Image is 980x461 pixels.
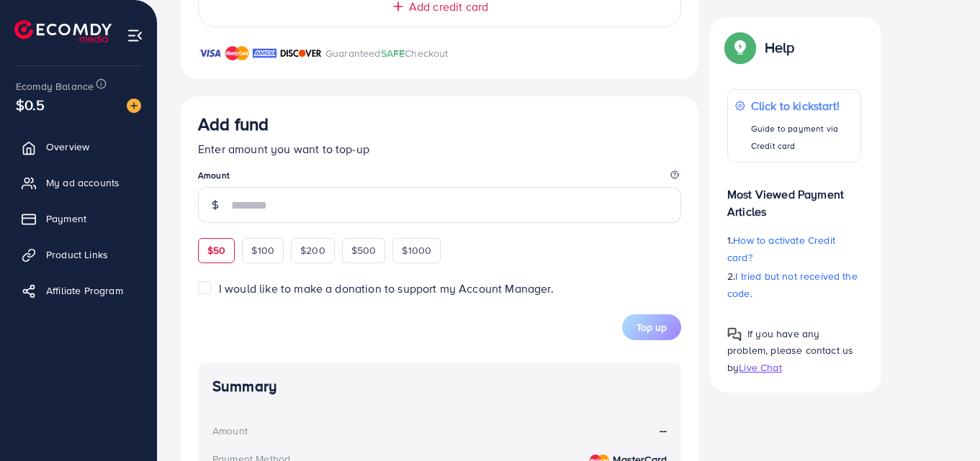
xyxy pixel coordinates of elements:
img: brand [198,45,222,62]
span: Overview [46,140,89,154]
span: $100 [251,243,274,257]
p: Click to kickstart! [751,97,853,114]
span: How to activate Credit card? [727,233,835,265]
h4: Summary [212,378,667,396]
span: Live Chat [739,360,781,374]
p: Guaranteed Checkout [325,45,449,62]
h3: Add fund [198,114,269,134]
span: Ecomdy Balance [16,79,94,93]
p: Enter amount you want to top-up [198,140,681,158]
span: $200 [300,243,325,257]
span: I tried but not received the code. [727,269,858,301]
span: I would like to make a donation to support my Account Manager. [219,280,554,296]
span: $500 [351,243,377,257]
p: Most Viewed Payment Articles [727,174,861,220]
p: Help [765,39,795,56]
button: Top up [622,314,681,340]
span: $1000 [402,243,431,257]
span: SAFE [381,46,405,60]
p: 1. [727,232,861,266]
img: brand [280,45,322,62]
img: image [127,99,141,113]
span: $50 [207,243,225,257]
img: Popup guide [727,327,742,342]
strong: -- [660,422,667,439]
a: Product Links [11,240,146,269]
span: Top up [637,320,667,334]
img: brand [225,45,249,62]
a: Payment [11,204,146,233]
div: Amount [212,424,248,438]
span: My ad accounts [46,175,120,190]
iframe: Chat [919,396,969,450]
p: 2. [727,268,861,302]
span: Payment [46,211,86,226]
a: Overview [11,132,146,161]
img: logo [14,20,112,42]
p: Guide to payment via Credit card [751,120,853,155]
a: Affiliate Program [11,276,146,305]
span: $0.5 [16,94,45,115]
img: Popup guide [727,35,753,60]
img: brand [253,45,277,62]
span: Affiliate Program [46,283,123,298]
legend: Amount [198,169,681,187]
img: menu [127,27,143,44]
span: If you have any problem, please contact us by [727,327,853,374]
span: Product Links [46,247,108,262]
a: My ad accounts [11,168,146,197]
